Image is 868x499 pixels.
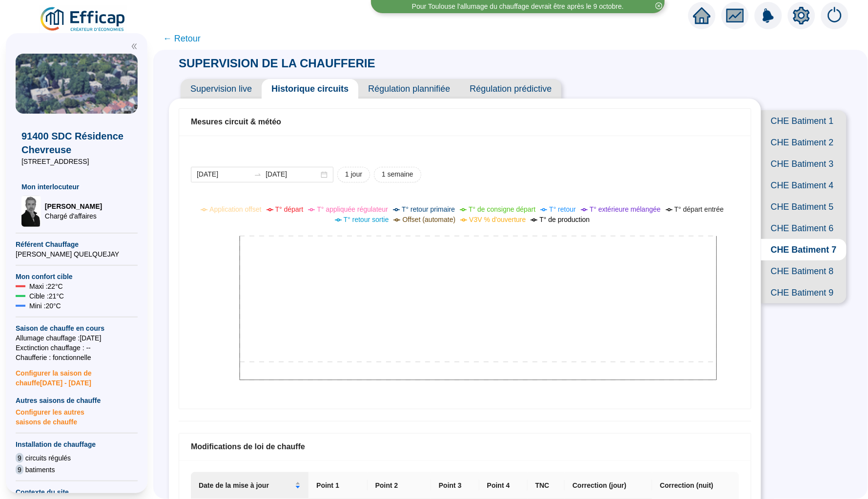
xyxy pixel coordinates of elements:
[254,171,262,179] span: swap-right
[16,362,138,388] span: Configurer la saison de chauffe [DATE] - [DATE]
[761,175,847,196] span: CHE Batiment 4
[16,439,138,449] span: Installation de chauffage
[16,396,138,405] span: Autres saisons de chauffe
[39,6,127,33] img: efficap energie logo
[191,472,309,499] th: Date de la mise à jour
[199,480,293,491] span: Date de la mise à jour
[21,129,132,157] span: 91400 SDC Résidence Chevreuse
[755,2,782,29] img: alerts
[16,323,138,333] span: Saison de chauffe en cours
[16,272,138,281] span: Mon confort cible
[821,2,848,29] img: alerts
[382,169,413,180] span: 1 semaine
[29,281,63,291] span: Maxi : 22 °C
[169,57,385,70] span: SUPERVISION DE LA CHAUFFERIE
[460,79,561,99] span: Régulation prédictive
[181,79,262,99] span: Supervision live
[29,291,64,301] span: Cible : 21 °C
[431,472,479,499] th: Point 3
[16,487,138,497] span: Contexte du site
[761,218,847,239] span: CHE Batiment 6
[761,132,847,153] span: CHE Batiment 2
[197,169,250,180] input: Date de début
[761,282,847,303] span: CHE Batiment 9
[21,196,41,227] img: Chargé d'affaires
[761,110,847,132] span: CHE Batiment 1
[402,216,455,223] span: Offset (automate)
[374,167,421,182] button: 1 semaine
[317,205,388,213] span: T° appliquée régulateur
[16,333,138,343] span: Allumage chauffage : [DATE]
[793,7,810,24] span: setting
[266,169,319,180] input: Date de fin
[469,216,526,223] span: V3V % d'ouverture
[469,205,536,213] span: T° de consigne départ
[163,32,201,45] span: ← Retour
[693,7,711,24] span: home
[262,79,358,99] span: Historique circuits
[25,453,71,463] span: circuits régulés
[45,211,102,221] span: Chargé d'affaires
[675,205,724,213] span: T° départ entrée
[16,453,23,463] span: 9
[131,43,138,50] span: double-left
[358,79,460,99] span: Régulation plannifiée
[275,205,304,213] span: T° départ
[590,205,661,213] span: T° extérieure mélangée
[21,157,132,166] span: [STREET_ADDRESS]
[16,249,138,259] span: [PERSON_NAME] QUELQUEJAY
[209,205,261,213] span: Application offset
[761,196,847,218] span: CHE Batiment 5
[191,441,739,453] div: Modifications de loi de chauffe
[412,1,624,12] div: Pour Toulouse l'allumage du chauffage devrait être après le 9 octobre.
[25,465,55,475] span: batiments
[761,239,847,260] span: CHE Batiment 7
[16,353,138,362] span: Chaufferie : fonctionnelle
[345,169,362,180] span: 1 jour
[368,472,431,499] th: Point 2
[726,7,744,24] span: fund
[337,167,370,182] button: 1 jour
[16,240,138,249] span: Référent Chauffage
[309,472,367,499] th: Point 1
[191,116,739,128] div: Mesures circuit & météo
[539,216,590,223] span: T° de production
[656,2,662,9] span: close-circle
[254,171,262,179] span: to
[528,472,565,499] th: TNC
[344,216,389,223] span: T° retour sortie
[549,205,576,213] span: T° retour
[16,343,138,353] span: Exctinction chauffage : --
[479,472,528,499] th: Point 4
[761,153,847,175] span: CHE Batiment 3
[29,301,61,311] span: Mini : 20 °C
[402,205,455,213] span: T° retour primaire
[652,472,739,499] th: Correction (nuit)
[21,182,132,192] span: Mon interlocuteur
[45,201,102,211] span: [PERSON_NAME]
[761,260,847,282] span: CHE Batiment 8
[16,405,138,427] span: Configurer les autres saisons de chauffe
[565,472,652,499] th: Correction (jour)
[16,465,23,475] span: 9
